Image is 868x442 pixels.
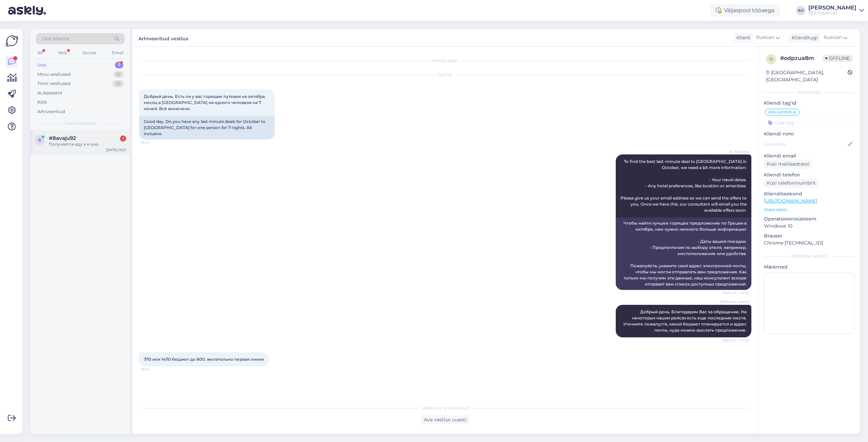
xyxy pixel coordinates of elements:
div: # odpzua8m [780,54,823,62]
p: Operatsioonisüsteem [764,215,854,223]
div: Kõik [37,99,47,106]
div: [DATE] [139,72,751,78]
div: Socials [81,48,98,57]
p: Kliendi nimi [764,130,854,138]
p: Chrome [TECHNICAL_ID] [764,239,854,247]
div: Чтобы найти лучшее горящее предложение по Греции в октябре, нам нужно немного больше информации: ... [616,217,751,290]
div: [PERSON_NAME] [808,5,856,10]
div: Web [57,48,68,57]
div: Väljaspool tööaega [710,4,780,17]
div: AI Assistent [37,90,62,97]
span: 12:42 [141,140,166,145]
span: [PERSON_NAME] [720,299,749,304]
span: 12:50 [141,367,166,372]
div: Uus [37,62,46,68]
span: #8avaju92 [49,135,76,141]
div: Good day. Do you have any last minute deals for October to [GEOGRAPHIC_DATA] for one person for 7... [139,116,275,140]
div: Küsi meiliaadressi [764,160,812,169]
div: Vestlus algas [139,58,751,64]
span: Otsi kliente [42,35,69,42]
p: Kliendi telefon [764,171,854,178]
input: Lisa tag [764,118,854,128]
div: [DATE] 19:21 [106,147,126,152]
a: [URL][DOMAIN_NAME] [764,198,817,204]
div: Kliendi info [764,89,854,96]
div: TEZ TOUR OÜ [808,10,856,16]
div: Arhiveeritud [37,108,65,115]
span: Russian [824,34,842,41]
span: Vestlus on arhiveeritud [422,405,469,411]
div: Получается еду я и она [49,141,126,147]
div: 0 [114,71,123,78]
p: Windows 10 [764,223,854,230]
div: All [36,48,44,57]
span: Alla suhtleb [768,110,792,114]
span: Добрый день. Благодарим Вас за обращение. На некоторых наших рейсах есть еще последние места. Уто... [623,309,748,333]
span: Nähtud ✓ 12:44 [723,338,749,343]
label: Arhiveeritud vestlus [138,33,188,42]
div: Email [111,48,125,57]
div: [GEOGRAPHIC_DATA], [GEOGRAPHIC_DATA] [766,69,848,83]
div: Minu vestlused [37,71,71,78]
span: 7/10 или 14/10 бюджет до 800. желательно первая линия [144,357,264,362]
span: Russian [756,34,774,41]
div: Ava vestlus uuesti [421,415,469,424]
p: Vaata edasi ... [764,207,854,213]
p: Klienditeekond [764,190,854,197]
span: AI Assistent [724,149,749,154]
div: Tiimi vestlused [37,80,71,87]
p: Kliendi tag'id [764,100,854,107]
span: o [769,57,773,62]
span: Uued vestlused [65,120,96,126]
span: Nähtud ✓ 12:42 [723,290,749,295]
span: 8 [38,138,41,143]
div: 1 [120,135,126,142]
a: [PERSON_NAME]TEZ TOUR OÜ [808,5,864,16]
p: Brauser [764,232,854,239]
p: Märkmed [764,264,854,271]
div: Klienditugi [789,34,818,41]
span: Offline [823,55,852,62]
div: 1 [115,62,123,68]
div: 15 [113,80,123,87]
span: To find the best last-minute deal to [GEOGRAPHIC_DATA] in October, we need a bit more information... [620,159,748,213]
div: Küsi telefoninumbrit [764,178,818,188]
div: AV [796,6,806,15]
p: Kliendi email [764,152,854,160]
input: Lisa nimi [764,141,847,148]
div: Klient [734,34,750,41]
div: [PERSON_NAME] [764,253,854,259]
img: Askly Logo [5,35,18,47]
span: Добрый день. Есть ли у вас горящие путевки на октябрь месяц в [GEOGRAPHIC_DATA] на одного человек... [144,94,266,111]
